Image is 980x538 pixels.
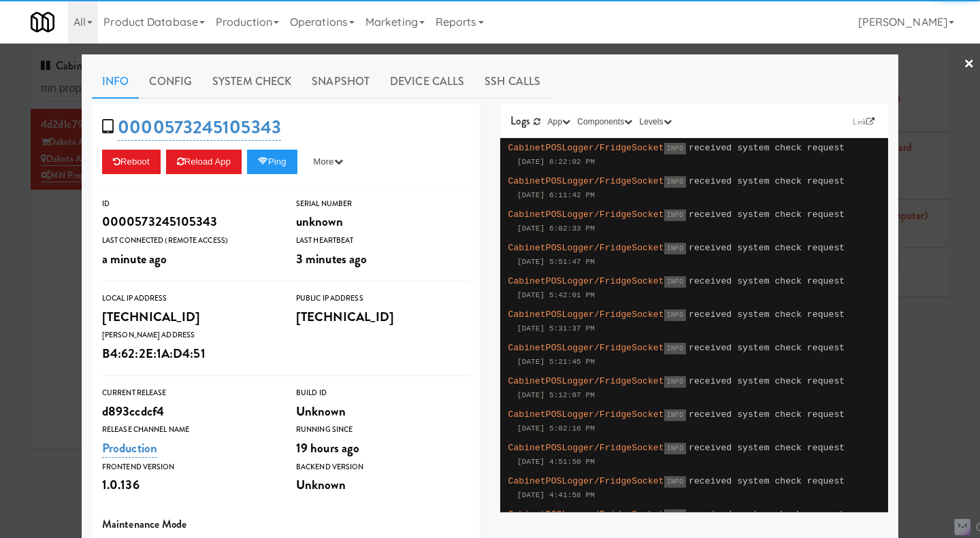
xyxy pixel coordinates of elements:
[689,409,845,420] span: received system check request
[689,209,845,220] span: received system check request
[664,243,686,254] span: INFO
[102,439,157,458] a: Production
[517,391,595,399] span: [DATE] 5:12:07 PM
[166,150,242,174] button: Reload App
[102,386,276,400] div: Current Release
[689,143,845,153] span: received system check request
[689,509,845,520] span: received system check request
[102,234,276,248] div: Last Connected (Remote Access)
[689,343,845,353] span: received system check request
[102,460,276,474] div: Frontend Version
[664,176,686,188] span: INFO
[544,115,574,129] button: App
[508,276,664,286] span: CabinetPOSLogger/FridgeSocket
[664,343,686,354] span: INFO
[118,114,281,141] a: 0000573245105343
[508,443,664,453] span: CabinetPOSLogger/FridgeSocket
[508,176,664,186] span: CabinetPOSLogger/FridgeSocket
[574,115,636,129] button: Components
[508,476,664,486] span: CabinetPOSLogger/FridgeSocket
[296,234,470,248] div: Last Heartbeat
[517,491,595,499] span: [DATE] 4:41:58 PM
[517,191,595,199] span: [DATE] 6:11:42 PM
[508,243,664,253] span: CabinetPOSLogger/FridgeSocket
[102,400,276,423] div: d893ccdcf4
[102,197,276,211] div: ID
[510,113,530,129] span: Logs
[689,476,845,486] span: received system check request
[517,324,595,333] span: [DATE] 5:31:37 PM
[517,291,595,299] span: [DATE] 5:42:01 PM
[296,305,470,329] div: [TECHNICAL_ID]
[508,143,664,153] span: CabinetPOSLogger/FridgeSocket
[508,209,664,220] span: CabinetPOSLogger/FridgeSocket
[664,509,686,521] span: INFO
[202,65,301,99] a: System Check
[664,276,686,288] span: INFO
[296,423,470,437] div: Running Since
[102,423,276,437] div: Release Channel Name
[508,376,664,386] span: CabinetPOSLogger/FridgeSocket
[517,258,595,266] span: [DATE] 5:51:47 PM
[508,343,664,353] span: CabinetPOSLogger/FridgeSocket
[301,65,380,99] a: Snapshot
[296,250,367,268] span: 3 minutes ago
[664,409,686,421] span: INFO
[664,376,686,388] span: INFO
[508,309,664,320] span: CabinetPOSLogger/FridgeSocket
[296,439,359,457] span: 19 hours ago
[474,65,551,99] a: SSH Calls
[664,309,686,321] span: INFO
[31,10,54,34] img: Micromart
[508,409,664,420] span: CabinetPOSLogger/FridgeSocket
[102,329,276,342] div: [PERSON_NAME] Address
[303,150,354,174] button: More
[689,443,845,453] span: received system check request
[689,276,845,286] span: received system check request
[689,309,845,320] span: received system check request
[92,65,139,99] a: Info
[296,460,470,474] div: Backend Version
[517,158,595,166] span: [DATE] 6:22:02 PM
[296,473,470,497] div: Unknown
[849,115,878,129] a: Link
[296,210,470,233] div: unknown
[102,250,167,268] span: a minute ago
[296,197,470,211] div: Serial Number
[508,509,664,520] span: CabinetPOSLogger/FridgeSocket
[689,176,845,186] span: received system check request
[664,143,686,154] span: INFO
[517,458,595,466] span: [DATE] 4:51:50 PM
[517,424,595,433] span: [DATE] 5:02:16 PM
[664,209,686,221] span: INFO
[964,44,975,86] a: ×
[102,342,276,365] div: B4:62:2E:1A:D4:51
[247,150,297,174] button: Ping
[102,150,161,174] button: Reboot
[689,376,845,386] span: received system check request
[296,400,470,423] div: Unknown
[102,473,276,497] div: 1.0.136
[102,516,187,532] span: Maintenance Mode
[102,292,276,305] div: Local IP Address
[296,292,470,305] div: Public IP Address
[380,65,474,99] a: Device Calls
[664,443,686,454] span: INFO
[664,476,686,488] span: INFO
[102,210,276,233] div: 0000573245105343
[517,358,595,366] span: [DATE] 5:21:45 PM
[517,224,595,233] span: [DATE] 6:02:33 PM
[636,115,674,129] button: Levels
[689,243,845,253] span: received system check request
[102,305,276,329] div: [TECHNICAL_ID]
[296,386,470,400] div: Build Id
[139,65,202,99] a: Config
